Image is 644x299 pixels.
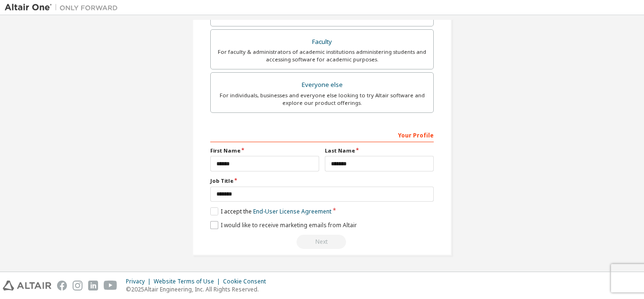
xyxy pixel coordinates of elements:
[5,3,123,12] img: Altair One
[216,92,428,107] div: For individuals, businesses and everyone else looking to try Altair software and explore our prod...
[154,278,223,285] div: Website Terms of Use
[210,177,434,185] label: Job Title
[216,48,428,63] div: For faculty & administrators of academic institutions administering students and accessing softwa...
[210,207,331,215] label: I accept the
[253,207,331,215] a: End-User License Agreement
[216,78,428,92] div: Everyone else
[210,235,434,249] div: Select your account type to continue
[88,281,98,290] img: linkedin.svg
[104,281,117,290] img: youtube.svg
[210,127,434,142] div: Your Profile
[73,281,83,290] img: instagram.svg
[325,147,434,154] label: Last Name
[57,281,67,290] img: facebook.svg
[223,278,272,285] div: Cookie Consent
[210,221,357,229] label: I would like to receive marketing emails from Altair
[126,278,154,285] div: Privacy
[210,147,319,154] label: First Name
[126,285,272,293] p: © 2025 Altair Engineering, Inc. All Rights Reserved.
[216,35,428,49] div: Faculty
[3,281,51,290] img: altair_logo.svg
